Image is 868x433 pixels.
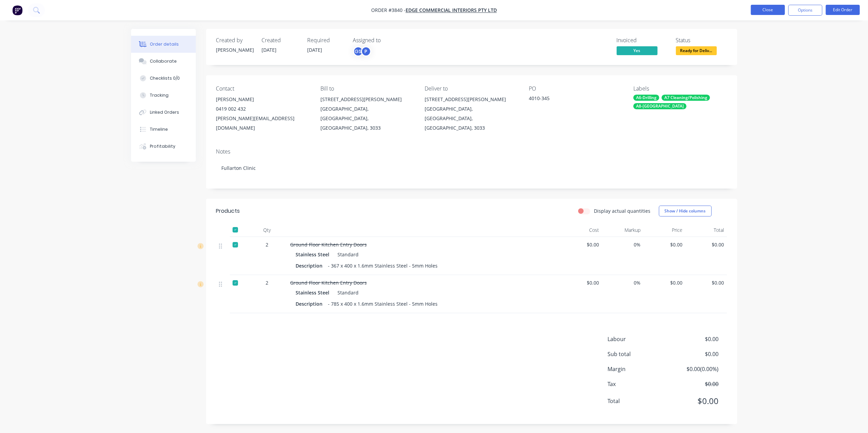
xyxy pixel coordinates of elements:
div: [PERSON_NAME]0419 002 432[PERSON_NAME][EMAIL_ADDRESS][DOMAIN_NAME] [216,95,310,133]
button: Ready for Deliv... [676,46,717,57]
span: 2 [266,279,269,286]
div: [GEOGRAPHIC_DATA], [GEOGRAPHIC_DATA], [GEOGRAPHIC_DATA], 3033 [320,104,414,133]
button: Edit Order [826,5,860,15]
div: Created by [216,37,254,44]
div: Cost [560,223,602,237]
span: Sub total [608,350,668,358]
div: [PERSON_NAME] [216,46,254,53]
div: Linked Orders [150,109,179,115]
div: Tracking [150,92,169,98]
div: Standard [335,288,359,298]
div: Deliver to [425,85,518,92]
button: Close [751,5,785,15]
button: Profitability [131,138,196,155]
div: GS [353,46,363,57]
div: [PERSON_NAME][EMAIL_ADDRESS][DOMAIN_NAME] [216,114,310,133]
div: - 785 x 400 x 1.6mm Stainless Steel - 5mm Holes [326,299,441,309]
div: Bill to [320,85,414,92]
span: 2 [266,241,269,248]
div: Description [296,261,326,271]
span: Yes [617,46,658,55]
div: Checklists 0/0 [150,75,180,81]
div: Order details [150,41,179,47]
img: Factory [12,5,22,15]
div: Required [307,37,345,44]
button: Collaborate [131,53,196,70]
div: Products [216,207,240,215]
div: [PERSON_NAME] [216,95,310,104]
div: Stainless Steel [296,288,332,298]
span: $0.00 [563,279,599,286]
div: Assigned to [353,37,421,44]
span: $0.00 ( 0.00 %) [668,365,719,373]
span: $0.00 [668,380,719,388]
div: [STREET_ADDRESS][PERSON_NAME] [425,95,518,104]
span: $0.00 [688,241,724,248]
span: $0.00 [646,279,683,286]
div: [STREET_ADDRESS][PERSON_NAME][GEOGRAPHIC_DATA], [GEOGRAPHIC_DATA], [GEOGRAPHIC_DATA], 3033 [320,95,414,133]
div: Markup [602,223,644,237]
div: Collaborate [150,58,177,64]
span: [DATE] [262,47,277,53]
div: A8-[GEOGRAPHIC_DATA] [633,103,686,109]
div: Created [262,37,299,44]
span: Ground Floor Kitchen Entry Doors [290,279,367,286]
div: 4010-345 [529,95,614,104]
div: Labels [633,85,727,92]
div: Standard [335,250,359,259]
div: Status [676,37,727,44]
div: A7 Cleaning/Polishing [662,95,710,101]
button: GSP [353,46,371,57]
label: Display actual quantities [594,207,651,214]
button: Show / Hide columns [659,206,712,216]
div: 0419 002 432 [216,104,310,114]
span: Total [608,397,668,405]
div: [STREET_ADDRESS][PERSON_NAME][GEOGRAPHIC_DATA], [GEOGRAPHIC_DATA], [GEOGRAPHIC_DATA], 3033 [425,95,518,133]
span: Margin [608,365,668,373]
div: P [361,46,371,57]
button: Order details [131,36,196,53]
div: Qty [247,223,288,237]
div: [GEOGRAPHIC_DATA], [GEOGRAPHIC_DATA], [GEOGRAPHIC_DATA], 3033 [425,104,518,133]
span: Labour [608,335,668,343]
span: [DATE] [307,47,322,53]
div: - 367 x 400 x 1.6mm Stainless Steel - 5mm Holes [326,261,441,271]
button: Checklists 0/0 [131,70,196,87]
div: Total [685,223,727,237]
div: Profitability [150,143,175,149]
div: A6-Drilling [633,95,659,101]
div: Contact [216,85,310,92]
span: Tax [608,380,668,388]
span: $0.00 [646,241,683,248]
span: $0.00 [688,279,724,286]
span: 0% [604,241,641,248]
span: $0.00 [668,350,719,358]
div: Price [644,223,685,237]
button: Tracking [131,87,196,104]
span: Ground Floor Kitchen Entry Doors [290,241,367,248]
a: Edge Commercial Interiors Pty Ltd [406,7,497,14]
div: Invoiced [617,37,668,44]
span: $0.00 [563,241,599,248]
button: Linked Orders [131,104,196,121]
span: $0.00 [668,335,719,343]
div: Description [296,299,326,309]
div: Timeline [150,126,168,132]
span: 0% [604,279,641,286]
button: Options [788,5,822,16]
div: PO [529,85,622,92]
div: [STREET_ADDRESS][PERSON_NAME] [320,95,414,104]
div: Stainless Steel [296,250,332,259]
div: Fullarton Clinic [216,158,727,178]
span: $0.00 [668,395,719,407]
div: Notes [216,148,727,155]
span: Ready for Deliv... [676,46,717,55]
button: Timeline [131,121,196,138]
span: Order #3840 - [371,7,406,14]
